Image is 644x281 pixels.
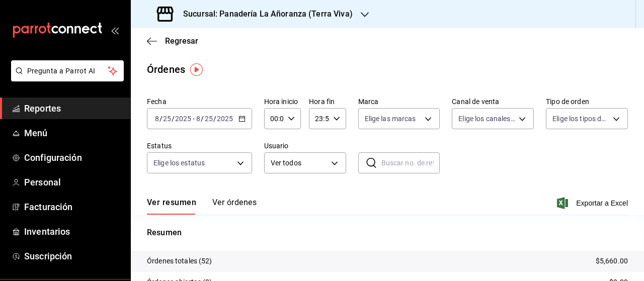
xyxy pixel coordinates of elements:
[27,66,108,76] span: Pregunta a Parrot AI
[147,36,198,46] button: Regresar
[193,115,195,123] span: -
[172,115,175,123] span: /
[11,60,124,81] button: Pregunta a Parrot AI
[365,114,416,124] span: Elige las marcas
[264,98,301,105] label: Hora inicio
[147,98,252,105] label: Fecha
[159,115,163,123] span: /
[147,256,212,266] p: Órdenes totales (52)
[452,98,534,105] label: Canal de venta
[458,114,515,124] span: Elige los canales de venta
[147,198,196,215] button: Ver resumen
[216,115,233,123] input: ----
[190,63,203,76] img: Tooltip marker
[24,126,122,140] span: Menú
[154,115,159,123] input: --
[147,142,252,149] label: Estatus
[153,158,205,168] span: Elige los estatus
[165,36,198,46] span: Regresar
[111,26,119,34] button: open_drawer_menu
[175,8,353,20] h3: Sucursal: Panadería La Añoranza (Terra Viva)
[24,200,122,214] span: Facturación
[196,115,201,123] input: --
[271,158,328,168] span: Ver todos
[559,197,628,209] button: Exportar a Excel
[147,62,185,77] div: Órdenes
[381,153,440,173] input: Buscar no. de referencia
[552,114,609,124] span: Elige los tipos de orden
[204,115,213,123] input: --
[147,227,628,239] p: Resumen
[546,98,628,105] label: Tipo de orden
[24,175,122,189] span: Personal
[264,142,346,149] label: Usuario
[24,151,122,164] span: Configuración
[596,256,628,266] p: $5,660.00
[163,115,172,123] input: --
[309,98,346,105] label: Hora fin
[24,102,122,115] span: Reportes
[147,198,257,215] div: navigation tabs
[213,115,216,123] span: /
[212,198,257,215] button: Ver órdenes
[175,115,192,123] input: ----
[201,115,204,123] span: /
[24,225,122,238] span: Inventarios
[24,249,122,263] span: Suscripción
[7,73,124,83] a: Pregunta a Parrot AI
[358,98,440,105] label: Marca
